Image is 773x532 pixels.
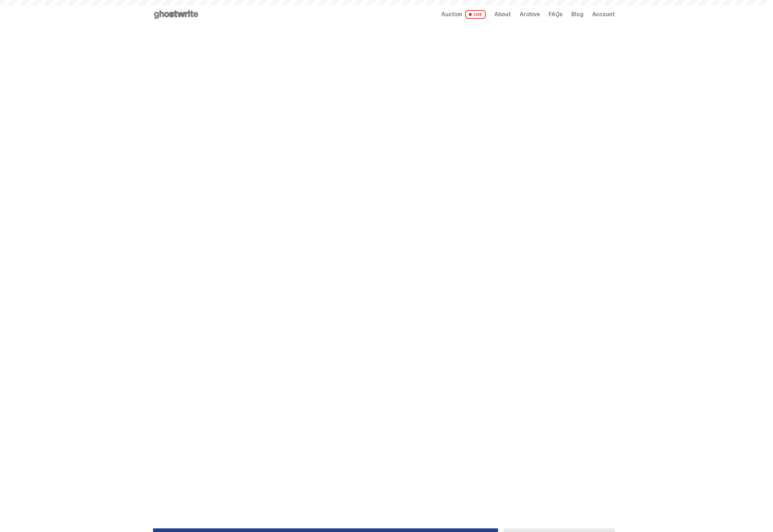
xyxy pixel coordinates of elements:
a: Blog [571,12,583,17]
a: Account [592,12,615,17]
a: Auction LIVE [441,10,485,19]
span: LIVE [465,10,486,19]
a: About [494,12,511,17]
a: Archive [520,12,540,17]
a: FAQs [549,12,563,17]
span: Auction [441,12,462,17]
